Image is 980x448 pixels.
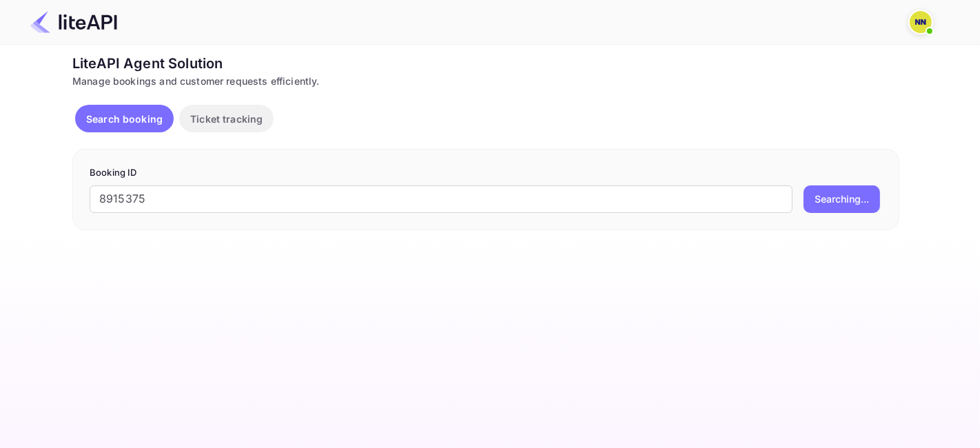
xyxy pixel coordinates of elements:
img: N/A N/A [910,11,932,33]
p: Search booking [86,112,163,126]
p: Ticket tracking [190,112,263,126]
div: LiteAPI Agent Solution [72,53,899,74]
p: Booking ID [90,166,882,180]
input: Enter Booking ID (e.g., 63782194) [90,185,793,213]
button: Searching... [804,185,880,213]
div: Manage bookings and customer requests efficiently. [72,74,899,88]
img: LiteAPI Logo [30,11,117,33]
